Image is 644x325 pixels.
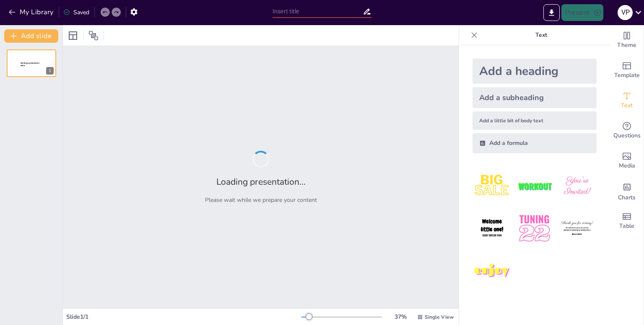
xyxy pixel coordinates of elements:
div: 1 [7,49,56,77]
div: Add charts and graphs [610,176,644,206]
span: Sendsteps presentation editor [21,62,39,67]
p: Text [481,25,602,45]
input: Insert title [273,5,363,18]
img: 5.jpeg [515,209,554,248]
img: 3.jpeg [558,167,597,206]
div: 37 % [390,313,410,321]
span: Charts [618,193,636,202]
div: 1 [46,67,54,75]
p: Please wait while we prepare your content [205,196,317,204]
div: Change the overall theme [610,25,644,55]
span: Template [614,71,640,80]
span: Table [619,222,634,231]
img: 7.jpeg [473,252,512,291]
button: My Library [6,5,57,19]
img: 6.jpeg [558,209,597,248]
img: 4.jpeg [473,209,512,248]
span: Text [621,101,633,110]
div: V P [618,5,633,20]
div: Layout [66,29,80,42]
div: Saved [63,8,89,16]
img: 2.jpeg [515,167,554,206]
span: Media [619,161,635,170]
button: Export to PowerPoint [543,4,560,21]
button: V P [618,4,633,21]
div: Add a formula [473,133,597,153]
span: Single View [425,314,454,320]
span: Position [88,31,99,41]
img: 1.jpeg [473,167,512,206]
span: Questions [613,131,641,140]
button: Present [561,4,603,21]
div: Add a heading [473,59,597,84]
div: Add ready made slides [610,55,644,85]
div: Add images, graphics, shapes or video [610,146,644,176]
div: Slide 1 / 1 [66,313,301,321]
div: Add a table [610,206,644,236]
h2: Loading presentation... [216,176,306,188]
div: Get real-time input from your audience [610,116,644,146]
div: Add a subheading [473,87,597,108]
div: Add text boxes [610,85,644,116]
div: Add a little bit of body text [473,111,597,130]
span: Theme [617,41,636,50]
button: Add slide [4,29,58,43]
